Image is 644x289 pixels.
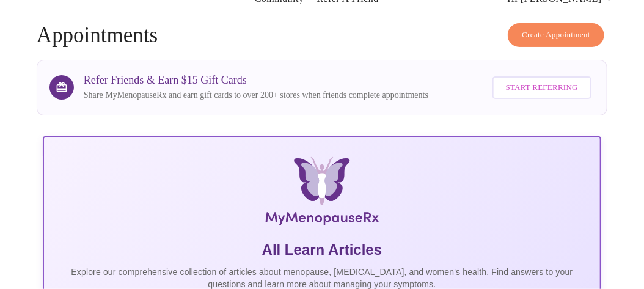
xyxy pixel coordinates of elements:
span: Start Referring [506,81,578,95]
button: Create Appointment [508,23,604,47]
h4: Appointments [37,23,607,48]
img: MyMenopauseRx Logo [137,157,507,230]
a: Start Referring [489,70,595,105]
h3: Refer Friends & Earn $15 Gift Cards [84,74,428,87]
span: Create Appointment [522,28,590,42]
p: Share MyMenopauseRx and earn gift cards to over 200+ stores when friends complete appointments [84,89,428,101]
h5: All Learn Articles [54,240,590,260]
button: Start Referring [492,76,591,99]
